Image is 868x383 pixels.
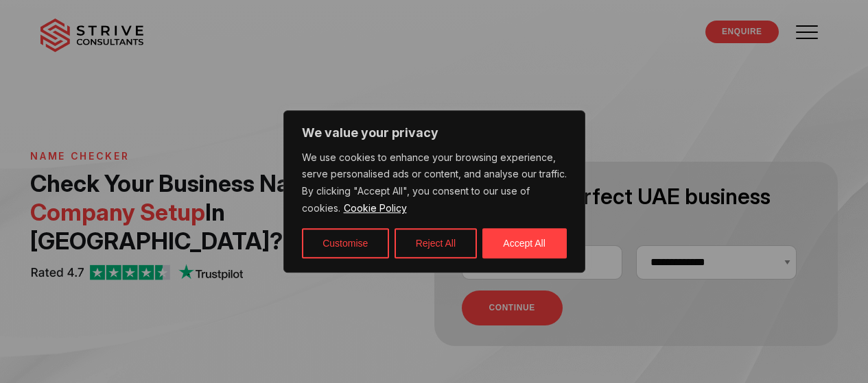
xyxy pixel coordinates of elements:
[302,149,567,218] p: We use cookies to enhance your browsing experience, serve personalised ads or content, and analys...
[395,228,477,258] button: Reject All
[302,228,389,258] button: Customise
[283,110,585,273] div: We value your privacy
[482,228,567,258] button: Accept All
[302,125,567,141] p: We value your privacy
[343,201,408,214] a: Cookie Policy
